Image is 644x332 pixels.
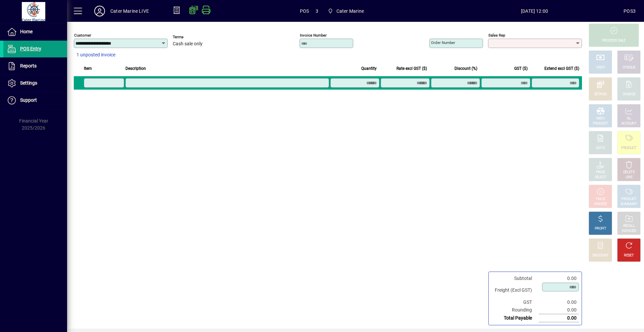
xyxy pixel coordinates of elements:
span: [DATE] 12:00 [445,6,624,16]
span: Item [84,65,92,72]
span: Quantity [361,65,377,72]
td: Freight (Excl GST) [491,282,539,298]
span: Cash sale only [173,41,203,47]
span: Settings [20,80,37,86]
button: Profile [89,5,110,17]
div: RESET [624,253,634,258]
td: GST [491,298,539,306]
a: Home [3,23,67,40]
td: Rounding [491,306,539,314]
button: 1 unposted invoice [74,49,118,61]
td: 0.00 [539,298,579,306]
a: Reports [3,58,67,75]
div: DELETE [623,170,635,175]
div: LINE [626,175,632,180]
div: CHEQUE [623,65,635,70]
td: 0.00 [539,275,579,282]
div: INVOICES [622,229,636,234]
mat-label: Order number [431,40,455,45]
div: SELECT [595,175,606,180]
div: ACCOUNT [621,121,637,126]
td: 0.00 [539,314,579,322]
span: Cater Marine [336,6,364,16]
span: Extend excl GST ($) [544,65,579,72]
mat-label: Customer [74,33,91,38]
span: Support [20,97,37,103]
div: DISCOUNT [592,253,608,258]
span: POS Entry [20,46,41,51]
div: PROCESS SALE [602,38,626,43]
div: PRODUCT [621,197,636,202]
div: EFTPOS [594,92,607,97]
div: INVOICE [594,202,606,207]
div: GL [627,116,631,121]
mat-label: Sales rep [488,33,505,38]
span: Discount (%) [454,65,477,72]
div: HOLD [596,197,605,202]
div: CASH [596,65,605,70]
div: RECALL [623,224,635,229]
td: Subtotal [491,275,539,282]
span: GST ($) [514,65,528,72]
span: 3 [316,6,318,16]
div: MISC [596,116,604,121]
span: Reports [20,63,37,68]
div: SUMMARY [621,202,637,207]
td: 0.00 [539,306,579,314]
a: Settings [3,75,67,92]
div: CHARGE [623,92,636,97]
span: Description [125,65,146,72]
div: POS3 [624,6,636,16]
div: PRODUCT [621,146,636,151]
span: Rate excl GST ($) [396,65,427,72]
span: Terms [173,35,213,39]
span: POS [300,6,309,16]
div: Cater Marine LIVE [110,6,149,16]
span: Cater Marine [325,5,367,17]
span: 1 unposted invoice [76,51,115,58]
span: Home [20,29,33,34]
div: PRICE [596,170,605,175]
div: PROFIT [595,226,606,231]
div: PRODUCT [593,121,608,126]
td: Total Payable [491,314,539,322]
mat-label: Invoice number [300,33,327,38]
a: Support [3,92,67,109]
div: NOTE [596,146,605,151]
